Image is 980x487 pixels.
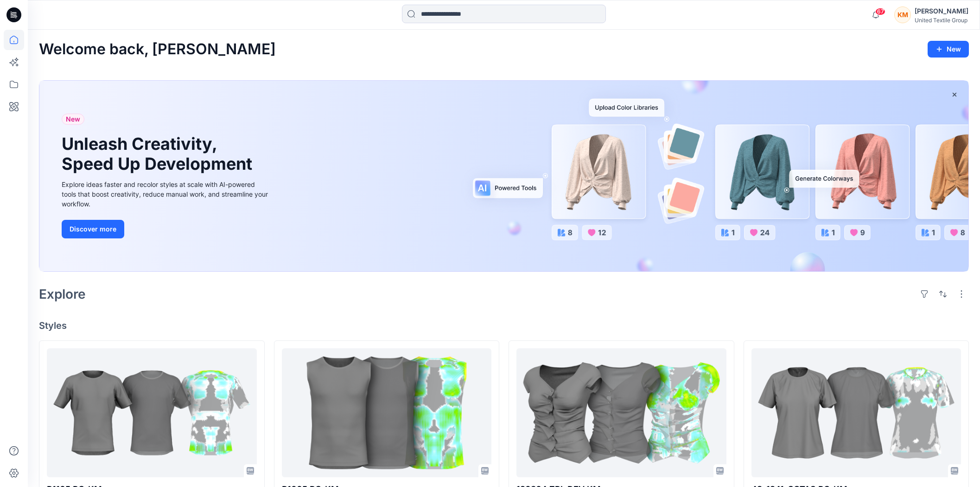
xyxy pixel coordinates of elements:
div: KM [894,6,911,23]
div: [PERSON_NAME] [915,6,968,17]
a: R1005 RG-KM [282,348,492,477]
a: Discover more [62,220,270,238]
a: 49-1241-GOTAS RG-KM [751,348,961,477]
button: Discover more [62,220,124,238]
button: New [928,41,969,58]
h4: Styles [39,320,969,331]
div: Explore ideas faster and recolor styles at scale with AI-powered tools that boost creativity, red... [62,179,270,209]
h2: Explore [39,287,86,301]
h1: Unleash Creativity, Speed Up Development [62,134,256,174]
span: 67 [875,8,885,15]
h2: Welcome back, [PERSON_NAME] [39,41,276,58]
a: R1105 RG-KM [47,348,257,477]
span: New [66,114,80,125]
div: United Textile Group [915,17,968,24]
a: 120364 ZPL DEV KM [516,348,726,477]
